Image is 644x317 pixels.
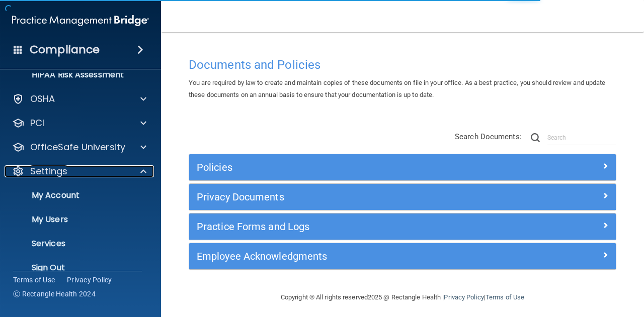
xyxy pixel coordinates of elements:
p: My Users [7,215,144,225]
p: My Account [7,190,144,200]
p: PCI [30,117,44,129]
p: Sign Out [7,263,144,273]
a: Privacy Policy [67,275,112,285]
p: OSHA [30,93,55,105]
a: OSHA [12,93,146,105]
a: PCI [12,117,146,129]
span: Ⓒ Rectangle Health 2024 [13,289,96,299]
a: Employee Acknowledgments [197,248,608,264]
p: Services [7,239,144,249]
a: Privacy Documents [197,189,608,205]
a: Privacy Policy [444,293,484,301]
h5: Practice Forms and Logs [197,221,502,232]
a: Terms of Use [13,275,55,285]
a: Policies [197,159,608,175]
p: HIPAA Risk Assessment [7,70,144,80]
img: PMB logo [12,11,149,31]
h4: Documents and Policies [189,58,616,71]
span: Search Documents: [455,132,522,141]
a: OfficeSafe University [12,141,146,153]
img: ic-search.3b580494.png [531,133,540,142]
h5: Privacy Documents [197,191,502,202]
div: Copyright © All rights reserved 2025 @ Rectangle Health | | [219,281,586,313]
input: Search [547,130,616,145]
a: Terms of Use [486,293,524,301]
span: You are required by law to create and maintain copies of these documents on file in your office. ... [189,79,606,98]
h5: Employee Acknowledgments [197,251,502,262]
a: Practice Forms and Logs [197,219,608,235]
p: Settings [30,165,67,177]
h5: Policies [197,162,502,173]
h4: Compliance [30,43,100,57]
a: Settings [12,165,146,177]
p: OfficeSafe University [30,141,125,153]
